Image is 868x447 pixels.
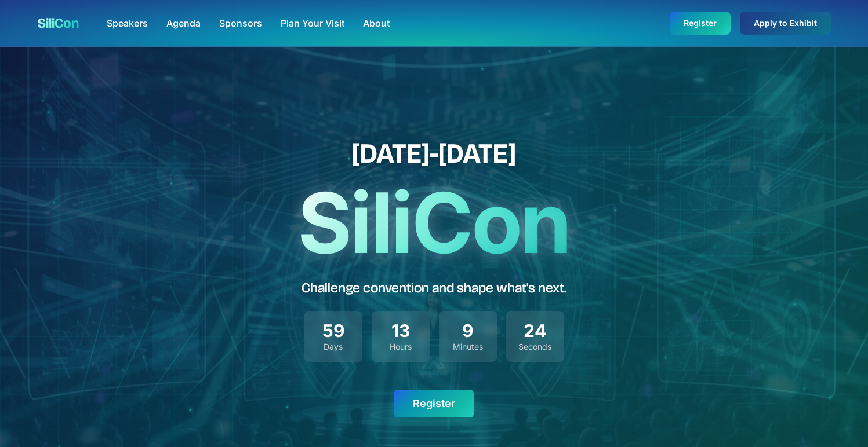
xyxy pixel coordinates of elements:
[297,181,571,265] h1: SiliCon
[515,320,555,341] div: 24
[670,12,731,35] a: Register
[166,16,201,30] a: Agenda
[219,16,262,30] a: Sponsors
[281,16,344,30] a: Plan Your Visit
[381,341,420,353] div: Hours
[381,320,420,341] div: 13
[515,341,555,353] div: Seconds
[314,320,353,341] div: 59
[297,140,571,167] h2: [DATE]-[DATE]
[314,341,353,353] div: Days
[302,280,566,296] span: Challenge convention and shape what's next.
[107,16,148,30] a: Speakers
[363,16,390,30] a: About
[448,341,488,353] div: Minutes
[38,14,79,32] a: SiliCon
[740,12,831,35] a: Apply to Exhibit
[394,390,474,417] a: Register
[448,320,488,341] div: 9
